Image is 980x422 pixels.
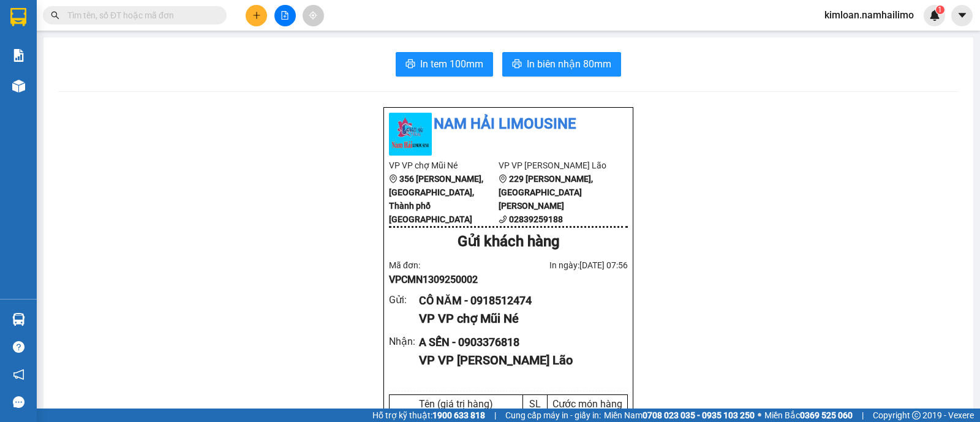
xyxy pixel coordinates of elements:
[246,5,267,26] button: plus
[389,175,398,183] span: environment
[432,410,485,420] strong: 1900 633 818
[389,113,628,136] li: Nam Hải Limousine
[419,292,618,309] div: CÔ NĂM - 0918512474
[281,11,289,20] span: file-add
[420,56,483,72] span: In tem 100mm
[499,159,608,172] li: VP VP [PERSON_NAME] Lão
[604,409,755,422] span: Miền Nam
[12,313,25,326] img: warehouse-icon
[389,113,432,156] img: logo.jpg
[815,7,924,23] span: kimloan.namhailimo
[10,8,26,26] img: logo-vxr
[494,409,496,422] span: |
[67,9,212,22] input: Tìm tên, số ĐT hoặc mã đơn
[389,174,483,224] b: 356 [PERSON_NAME], [GEOGRAPHIC_DATA], Thành phố [GEOGRAPHIC_DATA]
[800,410,853,420] strong: 0369 525 060
[274,5,296,26] button: file-add
[502,52,621,77] button: printerIn biên nhận 80mm
[13,396,24,408] span: message
[509,214,563,224] b: 02839259188
[419,334,618,351] div: A SẾN - 0903376818
[505,409,601,422] span: Cung cấp máy in - giấy in:
[389,292,419,307] div: Gửi :
[912,411,921,420] span: copyright
[13,341,24,353] span: question-circle
[508,258,628,272] div: In ngày: [DATE] 07:56
[938,6,942,14] span: 1
[12,80,25,92] img: warehouse-icon
[957,10,968,21] span: caret-down
[862,409,864,422] span: |
[252,11,261,20] span: plus
[419,351,618,370] div: VP VP [PERSON_NAME] Lão
[393,398,519,410] div: Tên (giá trị hàng)
[13,369,24,380] span: notification
[951,5,973,26] button: caret-down
[419,309,618,328] div: VP VP chợ Mũi Né
[309,11,317,20] span: aim
[527,56,611,72] span: In biên nhận 80mm
[499,215,507,224] span: phone
[764,409,853,422] span: Miền Bắc
[389,274,478,285] span: VPCMN1309250002
[499,175,507,183] span: environment
[389,230,628,254] div: Gửi khách hàng
[389,258,508,287] div: Mã đơn:
[389,159,499,172] li: VP VP chợ Mũi Né
[643,410,755,420] strong: 0708 023 035 - 0935 103 250
[499,174,593,211] b: 229 [PERSON_NAME], [GEOGRAPHIC_DATA][PERSON_NAME]
[51,11,59,20] span: search
[12,49,25,62] img: solution-icon
[526,398,544,410] div: SL
[303,5,324,26] button: aim
[372,409,485,422] span: Hỗ trợ kỹ thuật:
[405,59,415,70] span: printer
[551,398,624,410] div: Cước món hàng
[512,59,522,70] span: printer
[389,334,419,349] div: Nhận :
[396,52,493,77] button: printerIn tem 100mm
[929,10,940,21] img: icon-new-feature
[758,413,761,418] span: ⚪️
[936,6,944,14] sup: 1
